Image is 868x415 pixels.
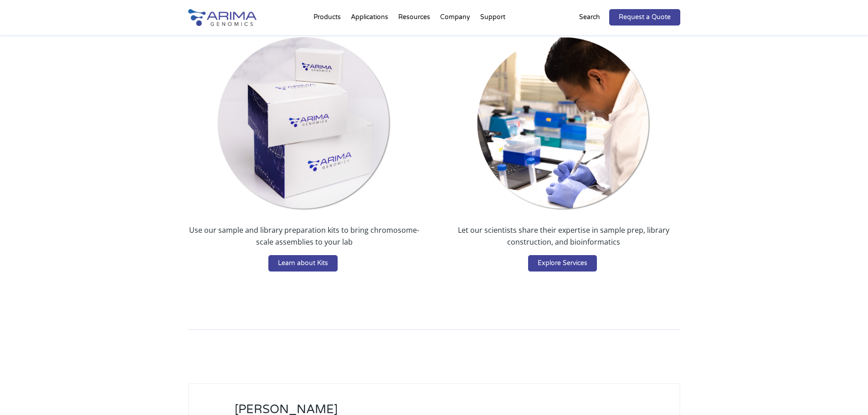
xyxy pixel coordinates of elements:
[268,255,338,272] a: Learn about Kits
[609,9,680,26] a: Request a Quote
[477,36,651,211] img: Arima Services_round
[447,224,680,255] p: Let our scientists share their expertise in sample prep, library construction, and bioinformatics
[188,224,421,255] p: Use our sample and library preparation kits to bring chromosome-scale assemblies to your lab
[579,11,600,23] p: Search
[528,255,597,272] a: Explore Services
[188,9,257,26] img: Arima-Genomics-logo
[217,36,391,211] img: Arima Kits_round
